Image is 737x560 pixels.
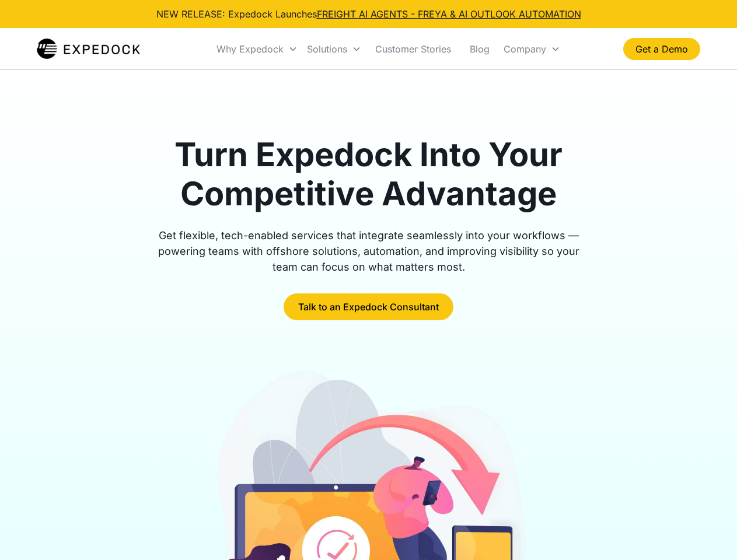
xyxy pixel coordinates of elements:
[623,38,700,60] a: Get a Demo
[212,29,302,69] div: Why Expedock
[37,37,140,61] img: Expedock Logo
[317,8,581,20] a: FREIGHT AI AGENTS - FREYA & AI OUTLOOK AUTOMATION
[145,228,593,275] div: Get flexible, tech-enabled services that integrate seamlessly into your workflows — powering team...
[307,43,347,55] div: Solutions
[284,293,453,320] a: Talk to an Expedock Consultant
[504,43,546,55] div: Company
[156,7,581,21] div: NEW RELEASE: Expedock Launches
[302,29,366,69] div: Solutions
[37,37,140,61] a: home
[216,43,284,55] div: Why Expedock
[460,29,499,69] a: Blog
[145,135,593,213] h1: Turn Expedock Into Your Competitive Advantage
[679,504,737,560] iframe: Chat Widget
[499,29,565,69] div: Company
[366,29,460,69] a: Customer Stories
